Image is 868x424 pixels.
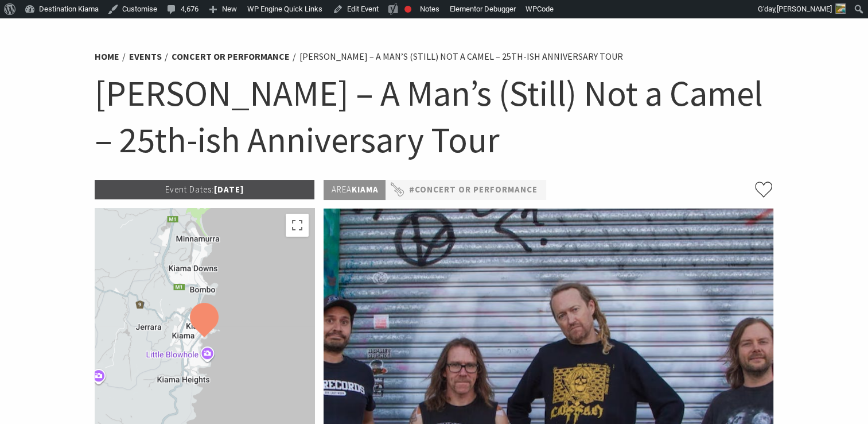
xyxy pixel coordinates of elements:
[777,5,832,13] span: [PERSON_NAME]
[404,6,411,13] div: Focus keyphrase not set
[324,180,386,200] p: Kiama
[286,214,309,237] button: Toggle fullscreen view
[95,51,119,63] a: Home
[299,49,623,64] li: [PERSON_NAME] – A Man’s (Still) Not a Camel – 25th-ish Anniversary Tour
[172,51,290,63] a: Concert or Performance
[129,51,162,63] a: Events
[165,184,213,195] span: Event Dates:
[408,183,537,197] a: #Concert or Performance
[95,180,315,199] p: [DATE]
[95,70,774,163] h1: [PERSON_NAME] – A Man’s (Still) Not a Camel – 25th-ish Anniversary Tour
[331,184,351,195] span: Area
